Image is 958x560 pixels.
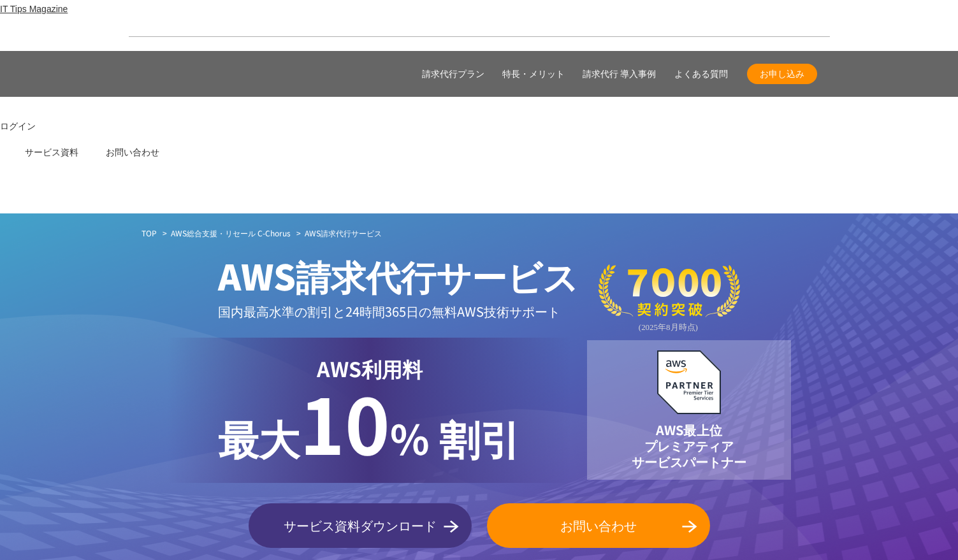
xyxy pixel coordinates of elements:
[249,503,472,548] a: サービス資料ダウンロード
[300,366,390,477] span: 10
[747,68,817,81] span: お申し込み
[486,57,690,88] a: まずは相談する
[218,250,578,301] span: AWS請求代行サービス
[674,68,728,81] a: よくある質問
[422,68,484,81] a: 請求代行プラン
[218,301,578,322] p: 国内最高水準の割引と 24時間365日の無料AWS技術サポート
[657,350,721,414] img: AWSプレミアティアサービスパートナー
[218,384,521,468] p: % 割引
[747,64,817,84] a: お申し込み
[632,422,746,470] p: AWS最上位 プレミアティア サービスパートナー
[106,147,159,157] span: お問い合わせ
[583,68,657,81] a: 請求代行 導入事例
[171,227,291,239] a: AWS総合支援・リセール C-Chorus
[142,227,157,239] a: TOP
[81,146,103,162] img: お問い合わせ
[599,264,740,333] img: 契約件数
[487,503,710,548] a: お問い合わせ
[502,68,565,81] a: 特長・メリット
[269,57,473,88] a: 資料を請求する
[487,516,710,535] span: お問い合わせ
[25,147,78,157] span: サービス資料
[218,353,521,384] p: AWS利用料
[218,408,300,466] span: 最大
[305,227,382,238] span: AWS請求代行サービス
[249,516,472,535] span: サービス資料ダウンロード
[81,146,159,162] a: お問い合わせ お問い合わせ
